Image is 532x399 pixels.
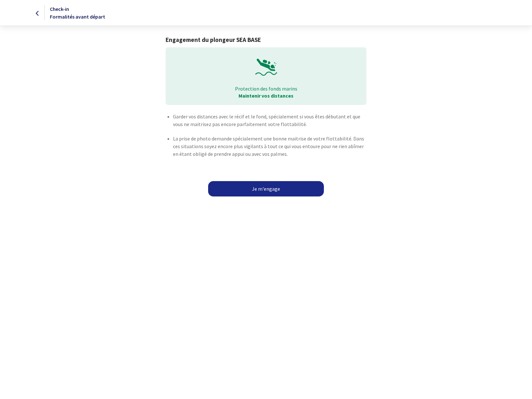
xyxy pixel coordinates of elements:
[166,36,366,44] h1: Engagement du plongeur SEA BASE
[173,113,366,128] p: Garder vos distances avec le récif et le fond, spécialement si vous êtes débutant et que vous ne ...
[173,135,366,158] p: La prise de photo demande spécialement une bonne maitrise de votre flottabilité. Dans ces situati...
[239,92,293,99] strong: Maintenir vos distances
[208,181,324,196] a: Je m'engage
[170,85,362,92] p: Protection des fonds marins
[50,6,105,20] span: Check-in Formalités avant départ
